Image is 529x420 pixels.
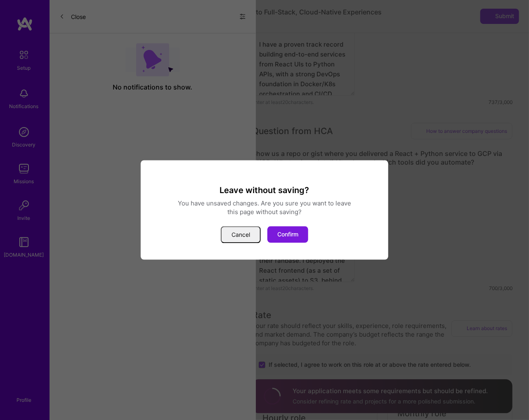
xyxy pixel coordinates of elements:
button: Cancel [221,227,261,243]
div: You have unsaved changes. Are you sure you want to leave [151,199,378,208]
div: modal [141,160,388,260]
button: Confirm [267,227,308,243]
div: this page without saving? [151,208,378,217]
h3: Leave without saving? [151,185,378,196]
